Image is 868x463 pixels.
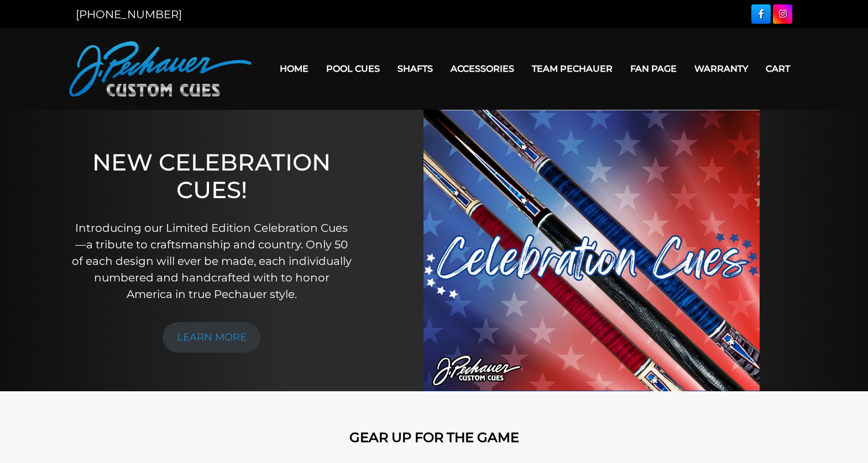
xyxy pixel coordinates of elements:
[71,148,353,204] h1: NEW CELEBRATION CUES!
[757,55,799,83] a: Cart
[621,55,686,83] a: Fan Page
[76,8,182,21] a: [PHONE_NUMBER]
[442,55,523,83] a: Accessories
[389,55,442,83] a: Shafts
[686,55,757,83] a: Warranty
[71,220,353,302] p: Introducing our Limited Edition Celebration Cues—a tribute to craftsmanship and country. Only 50 ...
[69,41,252,97] img: Pechauer Custom Cues
[523,55,621,83] a: Team Pechauer
[163,322,261,353] a: LEARN MORE
[271,55,317,83] a: Home
[349,429,519,445] strong: GEAR UP FOR THE GAME
[317,55,389,83] a: Pool Cues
